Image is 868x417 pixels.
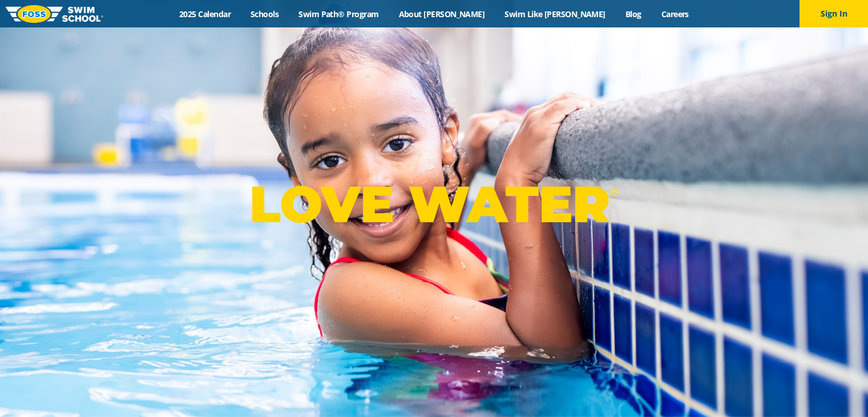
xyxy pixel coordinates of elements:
[615,9,651,19] a: Blog
[169,9,241,19] a: 2025 Calendar
[289,9,389,19] a: Swim Path® Program
[495,9,616,19] a: Swim Like [PERSON_NAME]
[6,5,103,23] img: FOSS Swim School Logo
[249,174,619,235] p: LOVE WATER
[389,9,495,19] a: About [PERSON_NAME]
[651,9,699,19] a: Careers
[609,185,619,199] sup: ®
[241,9,289,19] a: Schools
